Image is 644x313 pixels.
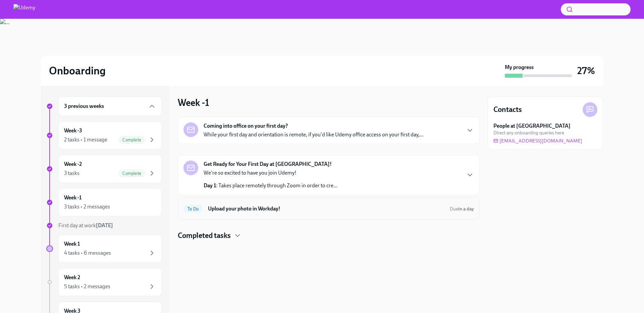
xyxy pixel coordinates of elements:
h3: Week -1 [178,97,209,109]
h6: 3 previous weeks [64,103,104,110]
span: Complete [118,137,145,142]
a: Week 14 tasks • 6 messages [46,235,162,263]
h6: Week 1 [64,240,80,248]
span: Complete [118,171,145,176]
p: We're so excited to have you join Udemy! [204,169,337,177]
strong: [DATE] [96,222,113,229]
strong: Get Ready for Your First Day at [GEOGRAPHIC_DATA]! [204,161,332,168]
strong: My progress [505,64,534,71]
p: : Takes place remotely through Zoom in order to cre... [204,182,337,189]
a: First day at work[DATE] [46,222,162,229]
h6: Upload your photo in Workday! [208,205,444,212]
h3: 27% [577,65,595,77]
a: Week 25 tasks • 2 messages [46,268,162,296]
span: First day at work [58,222,113,229]
h4: Completed tasks [178,231,231,241]
div: 5 tasks • 2 messages [64,283,110,290]
span: To Do [183,206,203,211]
div: 2 tasks • 1 message [64,136,107,143]
h6: Week -3 [64,127,82,134]
strong: Day 1 [204,182,216,189]
div: 3 tasks • 2 messages [64,203,110,210]
strong: in a day [458,206,474,212]
strong: People at [GEOGRAPHIC_DATA] [493,122,571,130]
h6: Week -2 [64,161,82,168]
span: Due [450,206,474,212]
div: 3 tasks [64,170,79,177]
div: Completed tasks [178,231,480,241]
span: September 10th, 2025 08:00 [450,206,474,212]
p: While your first day and orientation is remote, if you'd like Udemy office access on your first d... [204,131,424,138]
h2: Onboarding [49,64,106,77]
a: Week -23 tasksComplete [46,155,162,183]
h4: Contacts [493,105,522,115]
a: [EMAIL_ADDRESS][DOMAIN_NAME] [493,137,582,144]
h6: Week -1 [64,194,82,201]
img: Udemy [13,4,35,15]
strong: Coming into office on your first day? [204,122,288,130]
a: To DoUpload your photo in Workday!Duein a day [183,203,474,214]
div: 3 previous weeks [58,97,162,116]
div: 4 tasks • 6 messages [64,249,111,257]
span: Direct any onboarding queries here [493,130,564,136]
h6: Week 2 [64,274,80,281]
a: Week -32 tasks • 1 messageComplete [46,121,162,149]
a: Week -13 tasks • 2 messages [46,188,162,216]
